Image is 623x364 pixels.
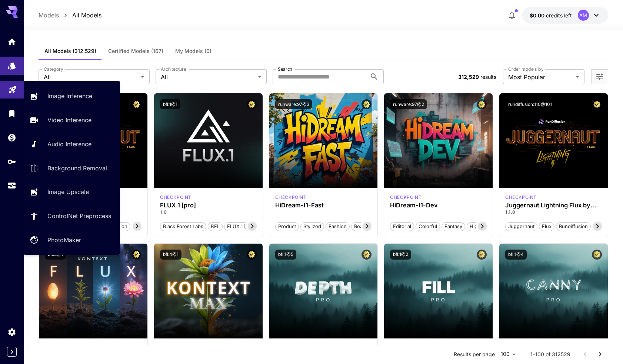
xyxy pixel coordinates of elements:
[276,223,299,230] span: Product
[160,209,257,216] p: 1.0
[416,223,440,230] span: Colorful
[275,344,307,351] div: fluxpro
[275,99,312,109] button: runware:97@3
[47,140,91,148] p: Audio Inference
[160,250,181,260] button: bfl:4@1
[301,223,324,230] span: Stylized
[47,91,92,100] p: Image Inference
[47,236,81,244] p: PhotoMaker
[505,344,537,351] div: fluxpro
[593,347,607,362] button: Go to next page
[592,99,602,109] button: Certified Model – Vetted for best performance and includes a commercial license.
[131,250,141,260] button: Certified Model – Vetted for best performance and includes a commercial license.
[39,11,59,20] p: Models
[326,223,349,230] span: Fashion
[454,351,495,358] p: Results per page
[161,66,186,72] label: Architecture
[160,194,191,201] div: fluxpro
[275,202,372,209] h3: HiDream-I1-Fast
[47,164,107,173] p: Background Removal
[390,99,427,109] button: runware:97@2
[72,11,101,20] p: All Models
[24,159,120,177] a: Background Removal
[477,250,487,260] button: Certified Model – Vetted for best performance and includes a commercial license.
[44,66,63,72] label: Category
[530,351,570,358] p: 1–100 of 312529
[522,7,608,24] button: $0.00
[24,207,120,225] a: ControlNet Preprocess
[467,223,497,230] span: High Detail
[45,344,76,351] p: checkpoint
[530,11,572,19] div: $0.00
[505,194,537,201] div: FLUX.1 D
[44,48,96,54] span: All Models (312,529)
[45,344,76,351] div: FLUX.1 Kontext [pro]
[24,87,120,105] a: Image Inference
[505,250,527,260] button: bfl:1@4
[247,250,257,260] button: Certified Model – Vetted for best performance and includes a commercial license.
[47,211,111,220] p: ControlNet Preprocess
[208,223,222,230] span: BFL
[160,344,191,351] p: checkpoint
[508,73,573,81] span: Most Popular
[592,250,602,260] button: Certified Model – Vetted for best performance and includes a commercial license.
[390,202,487,209] h3: HiDream-I1-Dev
[506,223,537,230] span: juggernaut
[47,187,89,196] p: Image Upscale
[442,223,465,230] span: Fantasy
[458,74,479,80] span: 312,529
[477,99,487,109] button: Certified Model – Vetted for best performance and includes a commercial license.
[362,99,372,109] button: Certified Model – Vetted for best performance and includes a commercial license.
[160,202,257,209] h3: FLUX.1 [pro]
[556,223,590,230] span: rundiffusion
[131,99,141,109] button: Certified Model – Vetted for best performance and includes a commercial license.
[175,48,211,54] span: My Models (0)
[8,83,17,92] div: Playground
[505,202,602,209] h3: Juggernaut Lightning Flux by RunDiffusion
[7,59,16,68] div: Models
[247,99,257,109] button: Certified Model – Vetted for best performance and includes a commercial license.
[224,223,258,230] span: FLUX.1 [pro]
[39,11,101,20] nav: breadcrumb
[508,66,543,72] label: Order models by
[7,347,17,357] button: Expand sidebar
[275,250,296,260] button: bfl:1@5
[7,133,16,142] div: Wallet
[7,327,16,337] div: Settings
[160,99,180,109] button: bfl:1@1
[362,250,372,260] button: Certified Model – Vetted for best performance and includes a commercial license.
[480,74,496,80] span: results
[47,116,91,124] p: Video Inference
[390,194,422,201] p: checkpoint
[390,250,411,260] button: bfl:1@2
[7,37,16,46] div: Home
[352,223,375,230] span: Realistic
[275,194,307,201] div: HiDream Fast
[390,194,422,201] div: HiDream Dev
[498,349,519,360] div: 100
[505,194,537,201] p: checkpoint
[578,10,589,21] div: AM
[275,194,307,201] p: checkpoint
[24,135,120,153] a: Audio Inference
[530,12,546,19] span: $0.00
[7,157,16,166] div: API Keys
[505,209,602,216] p: 1.1.0
[546,12,572,19] span: credits left
[505,344,537,351] p: checkpoint
[160,344,191,351] div: FLUX.1 Kontext [max]
[7,181,16,190] div: Usage
[390,344,422,351] div: fluxpro
[108,48,163,54] span: Certified Models (167)
[539,223,554,230] span: flux
[278,66,292,72] label: Search
[24,183,120,201] a: Image Upscale
[390,223,414,230] span: Editorial
[24,231,120,249] a: PhotoMaker
[24,111,120,129] a: Video Inference
[160,194,191,201] p: checkpoint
